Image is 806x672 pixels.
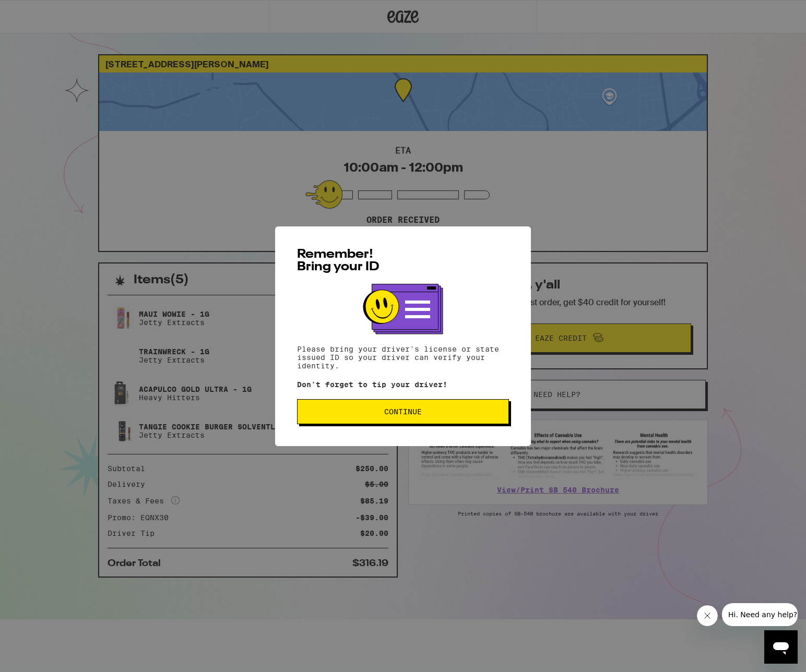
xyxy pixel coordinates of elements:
button: Continue [297,399,509,424]
iframe: Button to launch messaging window [764,630,798,664]
p: Please bring your driver's license or state issued ID so your driver can verify your identity. [297,345,509,370]
p: Don't forget to tip your driver! [297,380,509,389]
iframe: Message from company [722,603,798,626]
span: Remember! Bring your ID [297,248,380,273]
span: Continue [384,408,422,415]
iframe: Close message [697,605,718,626]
